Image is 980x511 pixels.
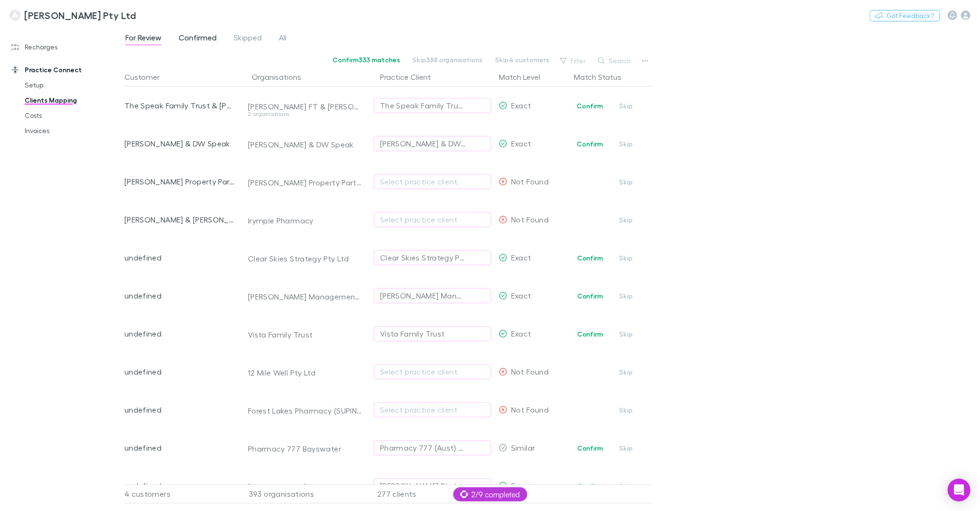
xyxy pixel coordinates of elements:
div: [PERSON_NAME] & DW Speak [380,138,466,149]
button: Vista Family Trust [374,326,491,341]
div: [PERSON_NAME] Property Partnership [248,178,363,187]
button: Pharmacy 777 (Aust) Pty Ltd [374,440,491,455]
button: Select practice client [374,174,491,189]
span: Confirmed [179,33,217,45]
button: Clear Skies Strategy Pty Ltd [374,250,491,265]
img: Marshall Michael Pty Ltd's Logo [10,10,20,21]
div: Select practice client [380,214,485,225]
span: For Review [125,33,162,45]
a: Practice Connect [2,62,123,77]
div: [PERSON_NAME] Management Pty Ltd [380,290,466,301]
button: Skip388 organisations [406,54,489,66]
div: 277 clients [367,484,495,503]
button: Skip [611,214,641,226]
span: Skipped [234,33,262,45]
button: [PERSON_NAME] & DW Speak [374,136,491,151]
button: Skip [611,138,641,150]
button: Search [593,55,637,67]
button: Select practice client [374,212,491,227]
button: Confirm [571,100,609,112]
div: undefined [124,391,235,429]
div: [PERSON_NAME] FT & [PERSON_NAME] FT & [PERSON_NAME] FT & Speak FT (BROTK68) • No 2 Spearwood Prop... [248,102,363,111]
button: Skip [611,443,641,454]
div: [PERSON_NAME] & [PERSON_NAME] [124,201,235,239]
div: Forest Lakes Pharmacy (SUPIN16) [248,406,363,415]
div: [PERSON_NAME] & DW Speak [124,125,235,163]
button: Match Level [499,67,552,87]
span: Exact [511,291,532,300]
button: Skip [611,328,641,340]
div: Vista Family Trust [380,328,445,339]
div: 12 Mile Well Pty Ltd [248,368,363,377]
button: Skip [611,481,641,492]
span: Exact [511,253,532,262]
div: Select practice client [380,366,485,377]
button: Organisations [252,67,313,87]
button: Got Feedback? [870,10,940,21]
div: Select practice client [380,404,485,415]
a: Setup [15,77,123,93]
button: [PERSON_NAME] Pty Ltd [374,478,491,493]
button: Customer [124,67,171,87]
div: [PERSON_NAME] Pty Ltd [248,482,363,492]
span: Not Found [511,177,549,186]
button: Confirm333 matches [326,54,406,66]
span: Exact [511,139,532,148]
button: Confirm [571,290,609,302]
div: Clear Skies Strategy Pty Ltd [380,252,466,263]
div: undefined [124,429,235,467]
span: Exact [511,481,532,490]
button: Skip [611,100,641,112]
div: undefined [124,353,235,391]
div: 4 customers [124,484,238,503]
span: Not Found [511,405,549,414]
div: [PERSON_NAME] Property Partnership [124,163,235,201]
div: [PERSON_NAME] Management Pty Ltd [248,292,363,301]
button: Skip [611,366,641,378]
button: Skip [611,405,641,416]
span: Exact [511,329,532,338]
div: undefined [124,239,235,277]
div: [PERSON_NAME] Pty Ltd [380,480,466,492]
button: Skip4 customers [489,54,555,66]
div: The Speak Family Trust & [PERSON_NAME] Trust & [PERSON_NAME] Family Trust & [PERSON_NAME] Family ... [380,100,466,111]
div: Vista Family Trust [248,330,363,339]
div: Irymple Pharmacy [248,216,363,225]
button: Filter [555,55,591,67]
button: Skip [611,290,641,302]
div: 2 organisations [248,111,363,117]
a: Recharges [2,39,123,55]
button: Match Status [574,67,633,87]
button: Confirm [571,443,609,454]
div: [PERSON_NAME] & DW Speak [248,140,363,149]
div: 393 organisations [238,484,367,503]
a: [PERSON_NAME] Pty Ltd [4,4,142,27]
button: Confirm [571,252,609,264]
button: Skip [611,252,641,264]
div: Select practice client [380,176,485,187]
div: undefined [124,467,235,505]
h3: [PERSON_NAME] Pty Ltd [24,10,136,21]
span: Similar [511,443,535,452]
span: Exact [511,101,532,110]
button: Select practice client [374,364,491,379]
div: undefined [124,277,235,315]
button: Practice Client [380,67,442,87]
button: Skip [611,176,641,188]
div: undefined [124,315,235,353]
a: Invoices [15,123,123,138]
button: The Speak Family Trust & [PERSON_NAME] Trust & [PERSON_NAME] Family Trust & [PERSON_NAME] Family ... [374,98,491,113]
div: Clear Skies Strategy Pty Ltd [248,254,363,263]
a: Clients Mapping [15,93,123,108]
span: Not Found [511,367,549,376]
div: Pharmacy 777 (Aust) Pty Ltd [380,442,466,453]
button: [PERSON_NAME] Management Pty Ltd [374,288,491,303]
div: Open Intercom Messenger [948,479,970,501]
span: All [279,33,286,45]
button: Confirm [571,481,609,492]
div: Pharmacy 777 Bayswater [248,444,363,453]
span: Not Found [511,215,549,224]
button: Select practice client [374,402,491,417]
a: Costs [15,108,123,123]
